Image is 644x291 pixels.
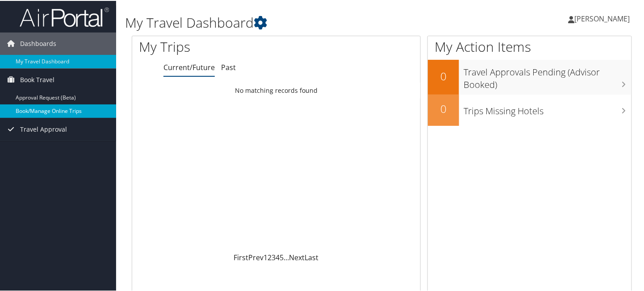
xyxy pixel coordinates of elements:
span: Dashboards [20,32,56,54]
a: 2 [268,252,272,262]
a: Prev [249,252,264,262]
h2: 0 [428,100,459,116]
td: No matching records found [132,82,420,98]
h2: 0 [428,68,459,83]
span: [PERSON_NAME] [574,13,630,23]
a: 5 [280,252,284,262]
a: 1 [264,252,268,262]
a: 0Travel Approvals Pending (Advisor Booked) [428,59,631,93]
a: Last [305,252,319,262]
a: 3 [272,252,276,262]
h3: Travel Approvals Pending (Advisor Booked) [464,61,631,90]
a: Next [289,252,305,262]
a: [PERSON_NAME] [568,4,639,31]
h3: Trips Missing Hotels [464,100,631,116]
a: Past [221,62,236,71]
a: Current/Future [163,62,215,71]
span: Travel Approval [20,117,67,140]
h1: My Travel Dashboard [125,12,468,31]
a: 0Trips Missing Hotels [428,94,631,125]
h1: My Trips [139,37,293,55]
a: First [234,252,249,262]
a: 4 [276,252,280,262]
span: … [284,252,289,262]
img: airportal-logo.png [20,6,109,27]
h1: My Action Items [428,37,631,55]
span: Book Travel [20,68,54,90]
